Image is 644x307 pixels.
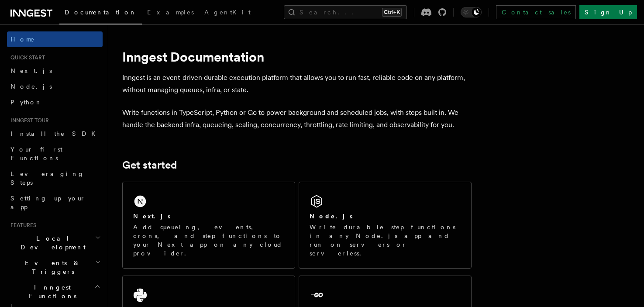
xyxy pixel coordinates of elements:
[122,159,177,171] a: Get started
[10,130,101,137] span: Install the SDK
[122,107,472,131] p: Write functions in TypeScript, Python or Go to power background and scheduled jobs, with steps bu...
[7,166,103,190] a: Leveraging Steps
[7,126,103,141] a: Install the SDK
[10,83,52,90] span: Node.js
[204,9,251,16] span: AgentKit
[133,223,284,258] p: Add queueing, events, crons, and step functions to your Next app on any cloud provider.
[65,9,137,16] span: Documentation
[10,195,86,210] span: Setting up your app
[122,49,472,65] h1: Inngest Documentation
[7,255,103,279] button: Events & Triggers
[7,259,95,276] span: Events & Triggers
[461,7,482,17] button: Toggle dark mode
[7,141,103,166] a: Your first Functions
[299,182,472,269] a: Node.jsWrite durable step functions in any Node.js app and run on servers or serverless.
[382,8,402,17] kbd: Ctrl+K
[310,212,353,221] h2: Node.js
[7,94,103,110] a: Python
[7,231,103,255] button: Local Development
[7,79,103,94] a: Node.js
[284,5,407,19] button: Search...Ctrl+K
[7,222,36,229] span: Features
[7,117,49,124] span: Inngest tour
[10,67,52,74] span: Next.js
[199,3,256,24] a: AgentKit
[7,190,103,215] a: Setting up your app
[496,5,576,19] a: Contact sales
[122,182,295,269] a: Next.jsAdd queueing, events, crons, and step functions to your Next app on any cloud provider.
[7,279,103,304] button: Inngest Functions
[7,283,94,300] span: Inngest Functions
[10,99,42,106] span: Python
[10,146,62,162] span: Your first Functions
[142,3,199,24] a: Examples
[147,9,194,16] span: Examples
[122,72,472,96] p: Inngest is an event-driven durable execution platform that allows you to run fast, reliable code ...
[59,3,142,24] a: Documentation
[10,170,84,186] span: Leveraging Steps
[310,223,461,258] p: Write durable step functions in any Node.js app and run on servers or serverless.
[7,234,95,252] span: Local Development
[579,5,637,19] a: Sign Up
[7,54,45,61] span: Quick start
[10,35,35,44] span: Home
[133,212,171,221] h2: Next.js
[7,63,103,79] a: Next.js
[7,31,103,47] a: Home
